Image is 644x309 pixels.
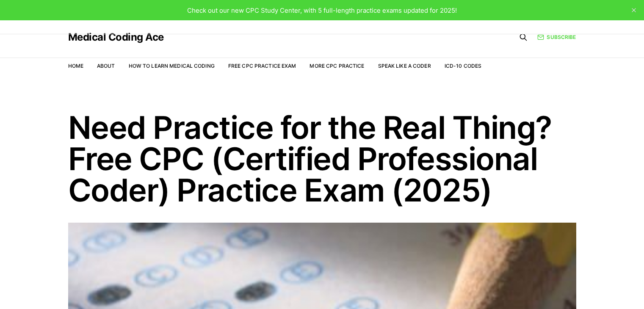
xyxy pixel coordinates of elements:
button: close [627,3,641,17]
a: Home [68,63,83,69]
a: How to Learn Medical Coding [129,63,215,69]
a: Free CPC Practice Exam [228,63,296,69]
a: More CPC Practice [310,63,364,69]
a: Speak Like a Coder [378,63,431,69]
span: Check out our new CPC Study Center, with 5 full-length practice exams updated for 2025! [187,6,457,14]
a: About [97,63,115,69]
h1: Need Practice for the Real Thing? Free CPC (Certified Professional Coder) Practice Exam (2025) [68,112,576,206]
a: Subscribe [537,33,576,41]
a: ICD-10 Codes [445,63,481,69]
a: Medical Coding Ace [68,32,164,42]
